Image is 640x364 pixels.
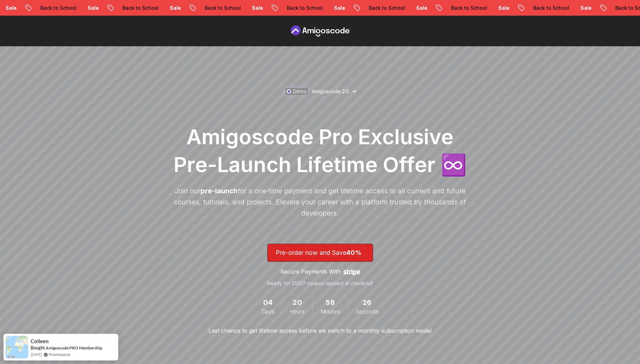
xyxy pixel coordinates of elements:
[263,297,273,308] span: 4 Days
[208,326,432,335] p: Last chance to get lifetime access before we switch to a monthly subscription model
[81,5,104,11] p: Sale
[328,5,350,11] p: Sale
[290,308,305,315] span: Hours
[410,5,432,11] p: Sale
[116,5,164,11] p: Back to School
[6,336,28,358] img: provesource social proof notification image
[356,308,378,315] span: Seconds
[312,88,349,95] p: Amigoscode 2.0
[262,308,274,315] span: Days
[280,267,341,276] p: Secure Payments With
[281,5,328,11] p: Back to School
[267,280,373,287] p: Ready for 2025? coupon applied at checkout!
[171,123,470,178] h1: Amigoscode Pro Exclusive Pre-Launch Lifetime Offer ♾️
[326,297,335,308] span: 58 Minutes
[31,351,42,357] span: [DATE]
[164,5,186,11] p: Sale
[198,5,246,11] p: Back to School
[171,185,470,219] p: Join our for a one-time payment and get lifetime access to all current and future courses, tutori...
[293,297,302,308] span: 20 Hours
[31,338,49,344] span: Colleen
[49,351,70,357] a: ProveSource
[283,85,358,98] a: DemoAmigoscode 2.0
[363,5,410,11] p: Back to School
[492,5,514,11] p: Sale
[34,5,81,11] p: Back to School
[321,308,340,315] span: Minutes
[445,5,492,11] p: Back to School
[31,345,45,350] span: Bought
[246,5,268,11] p: Sale
[363,297,371,308] span: 26 Seconds
[527,5,574,11] p: Back to School
[276,248,365,258] p: Pre-order now and Save
[289,25,351,37] a: Pre Order page
[267,244,373,287] a: lifetime-access
[293,88,307,95] p: Demo
[346,249,362,256] span: 40%
[46,345,102,350] a: Amigoscode PRO Membership
[574,5,596,11] p: Sale
[200,187,238,195] span: pre-launch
